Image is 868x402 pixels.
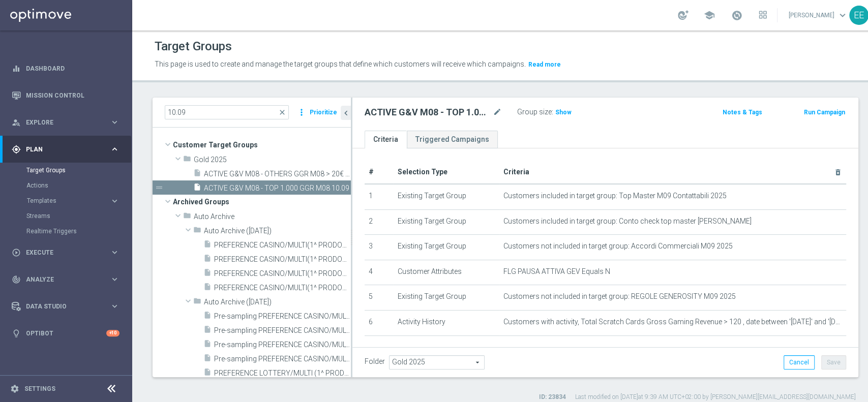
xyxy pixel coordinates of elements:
span: FLG PAUSA ATTIVA GEV Equals N [503,267,610,276]
label: Group size [517,108,552,116]
div: Analyze [12,275,110,284]
span: Customers with activity, Total Scratch Cards Gross Gaming Revenue > 120 , date between '[DATE]' a... [503,318,842,326]
i: person_search [12,118,21,127]
span: Pre-sampling PREFERENCE CASINO/MULTI(1^ PRODOTTO CASINO GGR M08) - MEDIUM 1.001 - 3.000 GGR CASIN... [214,312,351,321]
span: Archived Groups [173,195,351,209]
i: insert_drive_file [203,283,212,294]
span: PREFERENCE CASINO/MULTI(1^ PRODOTTO CASINO GGR M08) - MEDIUM 1.001 - 3.000 GGR CASINO M08 10.09 [214,241,351,250]
i: play_circle_outline [12,248,21,257]
span: Auto Archive (2025-03-09) [204,227,351,235]
div: Templates [26,193,131,208]
span: PREFERENCE CASINO/MULTI(1^ PRODOTTO CASINO GGR M08) -LOW 3.001-9.000 GGR CASINO M08 10.09 [214,284,351,292]
i: gps_fixed [12,145,21,154]
span: Explore [26,119,110,126]
i: more_vert [296,105,307,119]
i: keyboard_arrow_right [110,274,119,284]
button: play_circle_outline Execute keyboard_arrow_right [11,249,120,257]
span: Show [555,109,572,116]
label: Folder [365,357,385,366]
i: keyboard_arrow_right [110,196,119,206]
td: Existing Target Group [394,285,499,311]
td: 6 [365,310,394,335]
div: Templates [27,198,110,204]
button: person_search Explore keyboard_arrow_right [11,118,120,127]
a: Realtime Triggers [26,227,106,235]
div: Realtime Triggers [26,224,131,239]
span: PREFERENCE CASINO/MULTI(1^ PRODOTTO CASINO GGR M08) - OTHERS 10.09 [214,255,351,264]
button: + Add Selection [365,345,413,356]
span: Customers included in target group: Conto check top master [PERSON_NAME] [503,217,752,226]
span: Plan [26,146,110,152]
button: Prioritize [308,106,339,119]
span: Pre-sampling PREFERENCE CASINO/MULTI(1^ PRODOTTO CASINO GGR M08) - TOP 1.000 GGR CASINO M08 10.09 [214,341,351,349]
div: Mission Control [11,91,120,100]
i: track_changes [12,275,21,284]
span: Execute [26,250,110,256]
td: Customer Attributes [394,260,499,285]
div: Target Groups [26,163,131,178]
th: # [365,161,394,184]
span: PREFERENCE CASINO/MULTI(1^ PRODOTTO CASINO GGR M08) - TOP 1.000 GGR CASINO M08 10.09 [214,269,351,278]
i: insert_drive_file [203,325,212,337]
div: Execute [12,248,110,257]
span: Pre-sampling PREFERENCE CASINO/MULTI(1^ PRODOTTO CASINO GGR M08) -LOW 3.001-9.000 GGR CASINO M08 ... [214,355,351,363]
div: Explore [12,118,110,127]
button: gps_fixed Plan keyboard_arrow_right [11,145,120,153]
a: Optibot [26,320,106,347]
i: insert_drive_file [203,268,212,280]
span: Data Studio [26,303,110,310]
span: Customers not included in target group: REGOLE GENEROSITY M09 2025 [503,292,736,301]
button: Templates keyboard_arrow_right [26,197,120,205]
button: chevron_left [341,106,351,120]
span: school [704,10,715,21]
td: 1 [365,184,394,209]
span: Customers included in target group: Top Master M09 Contattabili 2025 [503,192,727,200]
span: Customer Target Groups [173,138,351,152]
span: This page is used to create and manage the target groups that define which customers will receive... [155,60,526,68]
button: Read more [527,59,562,70]
i: equalizer [12,64,21,73]
button: Data Studio keyboard_arrow_right [11,302,120,311]
i: insert_drive_file [203,240,212,252]
i: keyboard_arrow_right [110,248,119,257]
div: Actions [26,178,131,193]
div: Mission Control [12,82,119,109]
i: lightbulb [12,329,21,338]
i: insert_drive_file [203,339,212,351]
a: Target Groups [26,166,106,174]
button: lightbulb Optibot +10 [11,329,120,337]
td: Existing Target Group [394,209,499,235]
span: ACTIVE G&amp;V M08 - OTHERS GGR M08 &gt; 20&#x20AC; 10.09 [204,170,351,178]
a: Mission Control [26,82,119,109]
label: ID: 23834 [539,393,566,401]
i: keyboard_arrow_right [110,144,119,154]
i: insert_drive_file [203,254,212,266]
i: chevron_left [341,108,351,118]
div: Data Studio [12,302,110,311]
span: PREFERENCE LOTTERY/MULTI (1^ PRODOTTO LOTTERIE GGR M08) 10.09 [214,369,351,378]
span: Analyze [26,276,110,283]
span: Criteria [503,168,529,176]
i: insert_drive_file [193,183,201,195]
i: keyboard_arrow_right [110,117,119,127]
td: 2 [365,209,394,235]
td: 4 [365,260,394,285]
span: ACTIVE G&amp;V M08 - TOP 1.000 GGR M08 10.09 [204,184,351,193]
span: Pre-sampling PREFERENCE CASINO/MULTI(1^ PRODOTTO CASINO GGR M08) - OTHERS 10.09 [214,326,351,335]
div: +10 [106,330,119,336]
i: folder [183,154,191,166]
input: Quick find group or folder [165,105,289,119]
button: track_changes Analyze keyboard_arrow_right [11,275,120,284]
button: Save [821,355,846,369]
button: equalizer Dashboard [11,65,120,73]
div: Streams [26,208,131,224]
button: Cancel [784,355,815,369]
span: Customers not included in target group: Accordi Commerciali M09 2025 [503,242,733,251]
